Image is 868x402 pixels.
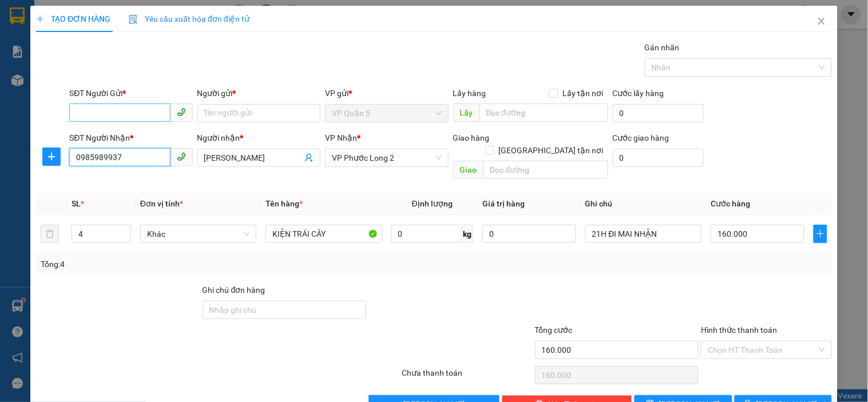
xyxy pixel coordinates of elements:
span: phone [177,108,186,117]
span: Lấy [453,104,479,122]
label: Cước giao hàng [613,133,669,142]
button: Close [806,6,838,38]
span: Khác [147,225,249,242]
div: Chưa thanh toán [401,367,533,387]
span: Đơn vị tính [140,199,183,208]
input: Ghi Chú [585,225,701,243]
span: VP Quận 5 [332,105,441,122]
span: TẠO ĐƠN HÀNG [36,14,110,23]
button: plus [814,225,827,243]
span: VP Nhận [325,133,357,142]
input: Cước giao hàng [613,149,704,167]
span: kg [462,225,473,243]
label: Ghi chú đơn hàng [203,285,265,294]
input: VD: Bàn, Ghế [265,225,382,243]
div: VP gửi [325,87,448,99]
button: plus [42,148,61,166]
span: Yêu cầu xuất hóa đơn điện tử [129,14,249,23]
input: Dọc đường [483,161,608,179]
div: Tổng: 4 [41,258,336,270]
span: Tổng cước [535,325,573,335]
img: icon [129,15,138,24]
span: Lấy tận nơi [558,87,608,99]
input: Dọc đường [479,104,608,122]
input: Cước lấy hàng [613,104,704,122]
span: Tên hàng [265,199,303,208]
label: Gán nhãn [645,43,680,52]
div: Người gửi [197,87,320,99]
div: Người nhận [197,132,320,144]
span: plus [814,229,827,238]
button: delete [41,225,59,243]
span: Giao [453,161,483,179]
span: [GEOGRAPHIC_DATA] tận nơi [494,144,608,157]
span: user-add [304,153,314,162]
th: Ghi chú [581,193,706,215]
span: VP Phước Long 2 [332,149,441,166]
input: 0 [482,225,576,243]
span: Lấy hàng [453,89,486,98]
input: Ghi chú đơn hàng [203,301,367,319]
span: phone [177,152,186,161]
span: close [817,17,826,26]
span: Giá trị hàng [482,199,525,208]
div: SĐT Người Gửi [69,87,192,99]
span: Giao hàng [453,133,490,142]
label: Hình thức thanh toán [701,325,777,335]
span: Định lượng [412,199,453,208]
label: Cước lấy hàng [613,89,664,98]
div: SĐT Người Nhận [69,132,192,144]
span: SL [72,199,81,208]
span: Cước hàng [711,199,750,208]
span: plus [43,152,60,161]
span: plus [36,15,44,23]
